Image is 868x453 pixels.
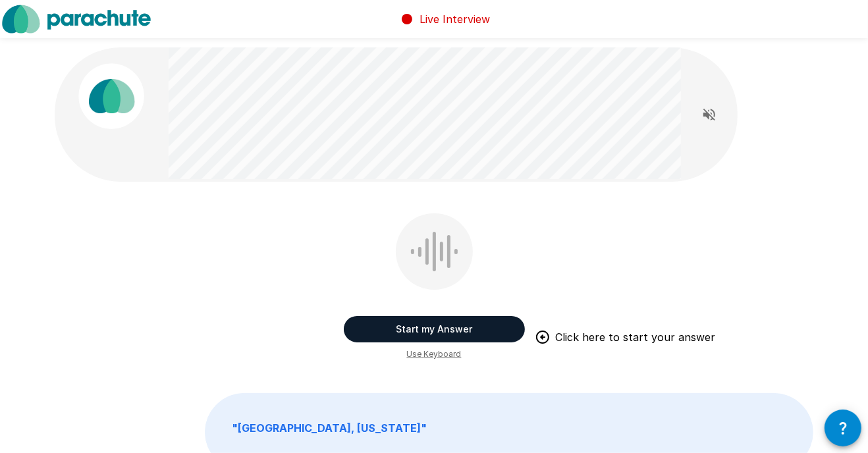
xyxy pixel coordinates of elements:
[696,101,722,128] button: Read questions aloud
[232,421,427,435] b: " [GEOGRAPHIC_DATA], [US_STATE] "
[420,11,491,27] p: Live Interview
[344,316,525,342] button: Start my Answer
[78,63,144,129] img: parachute_avatar.png
[407,348,462,361] span: Use Keyboard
